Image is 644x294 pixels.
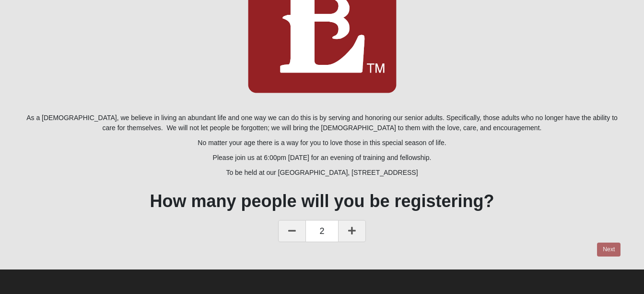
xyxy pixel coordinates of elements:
[23,153,621,163] p: Please join us at 6:00pm [DATE] for an evening of training and fellowship.
[23,138,621,148] p: No matter your age there is a way for you to love those in this special season of life.
[23,191,621,211] h1: How many people will you be registering?
[23,168,621,178] p: To be held at our [GEOGRAPHIC_DATA], [STREET_ADDRESS]
[23,113,621,133] p: As a [DEMOGRAPHIC_DATA], we believe in living an abundant life and one way we can do this is by s...
[306,220,338,242] span: 2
